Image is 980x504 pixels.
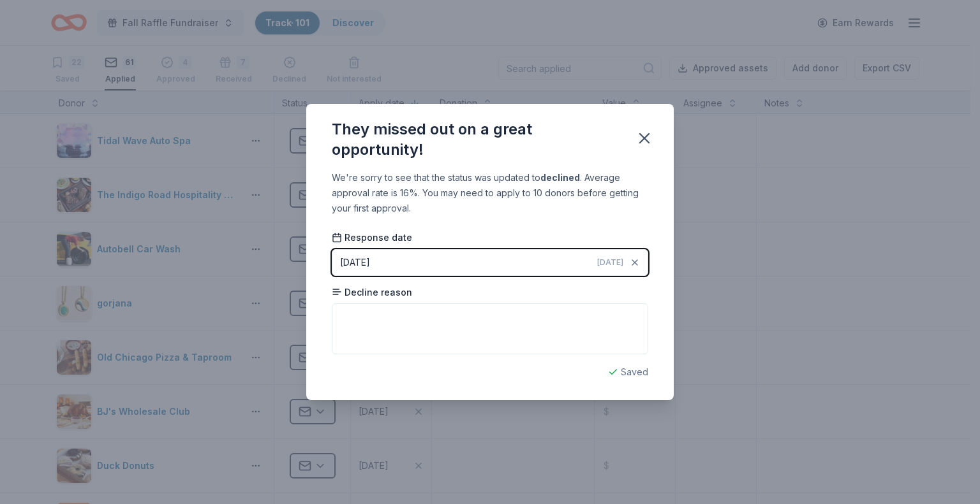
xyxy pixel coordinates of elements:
[340,255,370,270] div: [DATE]
[332,249,648,276] button: [DATE][DATE]
[332,286,412,299] span: Decline reason
[332,119,620,160] div: They missed out on a great opportunity!
[540,172,580,183] b: declined
[332,170,648,216] div: We're sorry to see that the status was updated to . Average approval rate is 16%. You may need to...
[332,231,412,244] span: Response date
[597,257,623,268] span: [DATE]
